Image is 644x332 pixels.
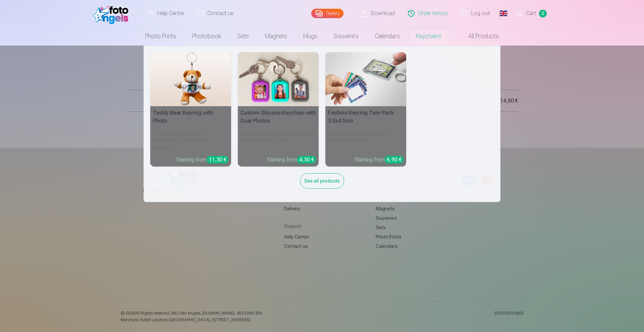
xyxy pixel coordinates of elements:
img: Custom Silicone Keychain with Dual Photos [238,52,319,106]
a: Teddy Bear Keyring with PhotoTeddy Bear Keyring with PhotoA Cute and Personalized Accessory for Y... [150,52,231,167]
a: All products [449,27,507,46]
a: Photobook [184,27,229,46]
h5: Custom Silicone Keychain with Dual Photos [238,106,319,128]
div: Starting from [176,156,228,164]
div: 6,90 € [385,156,404,163]
div: 11,30 € [207,156,228,163]
img: /fa2 [93,3,132,24]
a: Souvenirs [325,27,367,46]
h5: Teddy Bear Keyring with Photo [150,106,231,128]
h5: Fashion Keyring Twin Pack 3.5x4.5cm [325,106,406,128]
h6: Keep Your Keys Stylishly Organized with Personal Touches [238,128,319,153]
a: Mugs [295,27,325,46]
img: Teddy Bear Keyring with Photo [150,52,231,106]
a: Gallery [311,9,343,18]
a: Magnets [257,27,295,46]
h6: A Cute and Personalized Accessory for Your Keys or Backpack [150,128,231,153]
a: Keychains [408,27,449,46]
div: Starting from [267,156,316,164]
span: 0 [539,10,547,17]
img: Fashion Keyring Twin Pack 3.5x4.5cm [325,52,406,106]
div: See all products [300,173,344,189]
div: Starting from [355,156,404,164]
div: 4,30 € [297,156,316,163]
h6: Add a personal touch to your everyday essentials [325,128,406,153]
a: Custom Silicone Keychain with Dual PhotosCustom Silicone Keychain with Dual PhotosKeep Your Keys ... [238,52,319,167]
a: Sets [229,27,257,46]
a: Fashion Keyring Twin Pack 3.5x4.5cmFashion Keyring Twin Pack 3.5x4.5cmAdd a personal touch to you... [325,52,406,167]
a: Photo prints [137,27,184,46]
span: Сart [526,9,536,17]
a: See all products [300,177,344,184]
a: Calendars [367,27,408,46]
